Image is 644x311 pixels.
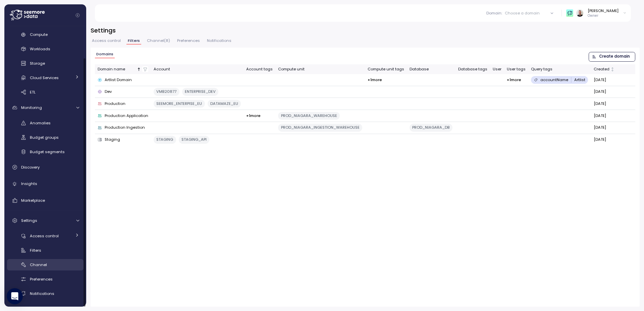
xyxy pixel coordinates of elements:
[154,100,205,108] div: SEEMORE_ENTERPISE_EU
[21,165,40,170] span: Discovery
[531,66,588,72] div: Query tags
[368,66,404,72] div: Compute unit tags
[7,132,84,143] a: Budget groups
[7,245,84,256] a: Filters
[591,98,618,110] td: [DATE]
[410,66,452,72] div: Database
[7,72,84,83] a: Cloud Services
[30,276,53,282] span: Preferences
[594,66,609,72] div: Created
[7,118,84,129] a: Anomalies
[7,29,84,40] a: Compute
[30,248,41,253] span: Filters
[576,9,583,16] img: ACg8ocLvvornSZte8hykj4Ql_Uo4KADYwCbdhP6l2wzgeKKnI41QWxw=s96-c
[7,259,84,270] a: Channel
[7,86,84,98] a: ETL
[505,10,540,16] div: Choose a domain
[588,13,619,18] p: Owner
[589,52,636,62] button: Create domain
[458,66,487,72] div: Database tags
[7,288,23,304] div: Open Intercom Messenger
[21,218,37,223] span: Settings
[574,77,585,82] p: Artlist
[182,88,218,96] div: ENTERPRISE_DEV
[154,136,176,143] div: STAGING
[30,89,36,95] span: ETL
[21,198,45,203] span: Marketplace
[486,10,502,16] p: Domain :
[278,124,362,131] div: PROD_NIAGARA_INGESTION_WAREHOUSE
[588,8,619,13] div: [PERSON_NAME]
[137,67,141,72] div: Sorted ascending
[566,9,573,16] img: 65f98ecb31a39d60f1f315eb.PNG
[610,67,615,72] div: Not sorted
[507,77,521,82] p: + 1 more
[7,146,84,157] a: Budget segments
[591,74,618,86] td: [DATE]
[30,233,59,239] span: Access control
[7,101,84,114] a: Monitoring
[7,231,84,242] a: Access control
[105,101,125,107] div: Production
[30,262,47,267] span: Channel
[591,64,618,74] th: CreatedNot sorted
[30,135,59,140] span: Budget groups
[105,89,112,95] div: Dev
[591,122,618,134] td: [DATE]
[7,44,84,55] a: Workloads
[30,61,45,66] span: Storage
[278,112,339,120] div: PROD_NIAGARA_WAREHOUSE
[179,136,209,143] div: STAGING_API
[91,26,640,35] h3: Settings
[30,149,65,154] span: Budget segments
[591,134,618,146] td: [DATE]
[507,66,526,72] div: User tags
[96,52,113,56] span: Domains
[540,77,568,82] p: accountName
[7,161,84,174] a: Discovery
[368,77,382,82] p: + 1 more
[154,88,179,96] div: VMB20877
[7,273,84,285] a: Preferences
[30,32,48,37] span: Compute
[207,39,231,43] span: Notifications
[30,46,50,52] span: Workloads
[105,125,145,131] div: Production Ingestion
[128,39,140,43] span: Filters
[105,137,120,143] div: Staging
[154,66,241,72] div: Account
[98,66,136,72] div: Domain name
[599,52,630,61] span: Create domain
[7,288,84,299] a: Notifications
[246,66,273,72] div: Account tags
[105,77,132,83] div: Artlist Domain
[7,194,84,207] a: Marketplace
[95,64,151,74] th: Domain nameSorted ascending
[7,214,84,227] a: Settings
[30,291,54,296] span: Notifications
[278,66,362,72] div: Compute unit
[21,181,37,186] span: Insights
[591,86,618,98] td: [DATE]
[591,110,618,122] td: [DATE]
[92,39,121,43] span: Access control
[246,113,261,118] p: + 1 more
[177,39,200,43] span: Preferences
[30,75,59,80] span: Cloud Services
[21,105,42,110] span: Monitoring
[208,100,241,108] div: DATAMAZE_EU
[30,120,51,126] span: Anomalies
[410,124,452,131] div: PROD_NIAGARA_DB
[105,113,148,119] div: Production Application
[7,177,84,191] a: Insights
[7,58,84,69] a: Storage
[73,13,82,18] button: Collapse navigation
[147,39,170,43] span: Channel ( 8 )
[493,66,501,72] div: User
